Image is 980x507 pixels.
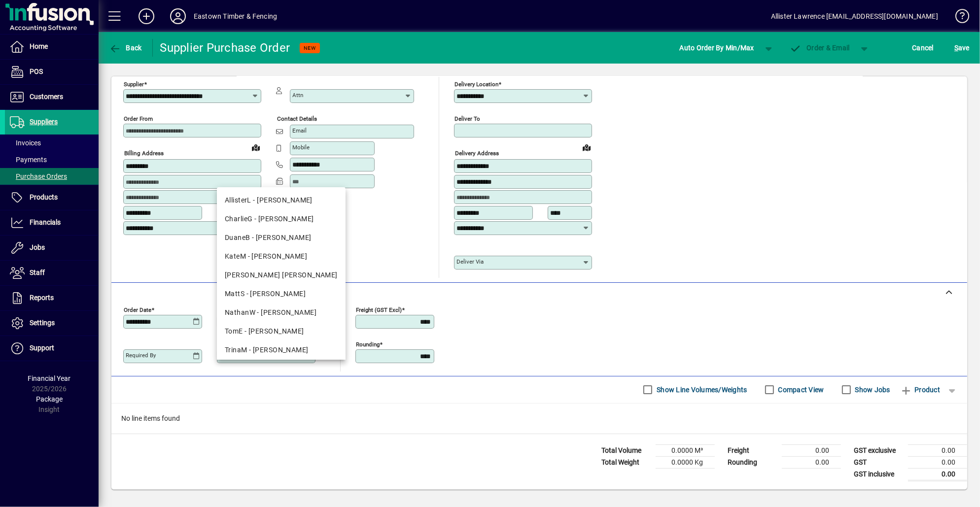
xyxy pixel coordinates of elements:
[304,45,316,51] span: NEW
[36,395,63,403] span: Package
[225,326,338,337] div: TomE - [PERSON_NAME]
[455,115,480,122] mat-label: Deliver To
[5,34,99,59] a: Home
[126,352,156,359] mat-label: Required by
[30,319,55,327] span: Settings
[292,92,303,99] mat-label: Attn
[782,444,841,456] td: 0.00
[910,39,937,57] button: Cancel
[217,304,346,322] mat-option: NathanW - Nathan Woolley
[776,385,824,395] label: Compact View
[5,236,99,260] a: Jobs
[30,294,54,302] span: Reports
[655,385,747,395] label: Show Line Volumes/Weights
[5,261,99,285] a: Staff
[900,382,940,398] span: Product
[5,60,99,84] a: POS
[785,39,855,57] button: Order & Email
[908,444,967,456] td: 0.00
[771,8,938,24] div: Allister Lawrence [EMAIL_ADDRESS][DOMAIN_NAME]
[723,456,782,468] td: Rounding
[225,307,338,318] div: NathanW - [PERSON_NAME]
[225,233,338,243] div: DuaneB - [PERSON_NAME]
[5,135,99,151] a: Invoices
[30,68,43,75] span: POS
[10,156,47,164] span: Payments
[5,151,99,168] a: Payments
[109,44,142,52] span: Back
[217,247,346,266] mat-option: KateM - Kate Mallett
[124,306,151,313] mat-label: Order date
[954,40,970,56] span: ave
[111,404,967,434] div: No line items found
[194,8,277,24] div: Eastown Timber & Fencing
[99,39,153,57] app-page-header-button: Back
[106,39,144,57] button: Back
[217,266,346,285] mat-option: KiaraN - Kiara Neil
[30,93,63,101] span: Customers
[124,81,144,88] mat-label: Supplier
[248,139,264,155] a: View on map
[217,191,346,210] mat-option: AllisterL - Allister Lawrence
[30,344,54,352] span: Support
[225,289,338,299] div: MattS - [PERSON_NAME]
[5,185,99,210] a: Products
[292,127,307,134] mat-label: Email
[292,144,310,151] mat-label: Mobile
[10,172,67,180] span: Purchase Orders
[30,42,48,50] span: Home
[225,214,338,224] div: CharlieG - [PERSON_NAME]
[895,381,945,399] button: Product
[5,286,99,310] a: Reports
[908,456,967,468] td: 0.00
[5,85,99,109] a: Customers
[28,374,71,382] span: Financial Year
[217,322,346,341] mat-option: TomE - Tom Egan
[217,210,346,229] mat-option: CharlieG - Charlie Gourlay
[954,44,958,52] span: S
[30,269,45,276] span: Staff
[656,456,715,468] td: 0.0000 Kg
[30,218,61,226] span: Financials
[5,168,99,185] a: Purchase Orders
[675,39,759,57] button: Auto Order By Min/Max
[30,118,58,126] span: Suppliers
[225,195,338,205] div: AllisterL - [PERSON_NAME]
[30,193,58,201] span: Products
[952,39,972,57] button: Save
[160,40,290,56] div: Supplier Purchase Order
[131,7,162,25] button: Add
[10,139,41,147] span: Invoices
[456,258,484,265] mat-label: Deliver via
[225,345,338,355] div: TrinaM - [PERSON_NAME]
[356,340,380,347] mat-label: Rounding
[579,139,595,155] a: View on map
[5,336,99,361] a: Support
[30,243,45,251] span: Jobs
[782,456,841,468] td: 0.00
[356,306,402,313] mat-label: Freight (GST excl)
[849,468,908,480] td: GST inclusive
[124,115,153,122] mat-label: Order from
[908,468,967,480] td: 0.00
[723,444,782,456] td: Freight
[217,285,346,304] mat-option: MattS - Matt Smith
[5,311,99,336] a: Settings
[455,81,498,88] mat-label: Delivery Location
[948,2,968,34] a: Knowledge Base
[5,210,99,235] a: Financials
[656,444,715,456] td: 0.0000 M³
[849,444,908,456] td: GST exclusive
[225,270,338,280] div: [PERSON_NAME] [PERSON_NAME]
[217,229,346,247] mat-option: DuaneB - Duane Bovey
[790,44,850,52] span: Order & Email
[162,7,194,25] button: Profile
[849,456,908,468] td: GST
[596,444,656,456] td: Total Volume
[217,341,346,360] mat-option: TrinaM - Trina McKnight
[596,456,656,468] td: Total Weight
[912,40,934,56] span: Cancel
[853,385,890,395] label: Show Jobs
[225,251,338,262] div: KateM - [PERSON_NAME]
[680,40,754,56] span: Auto Order By Min/Max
